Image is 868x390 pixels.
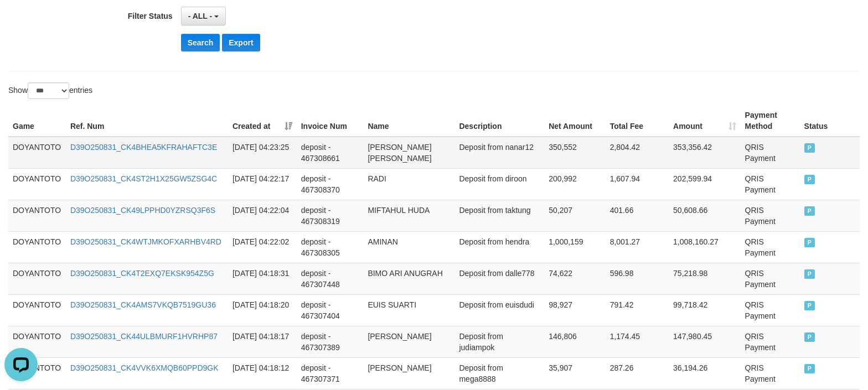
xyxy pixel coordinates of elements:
[741,137,800,169] td: QRIS Payment
[8,326,66,357] td: DOYANTOTO
[804,332,815,342] span: PAID
[8,263,66,294] td: DOYANTOTO
[228,357,297,389] td: [DATE] 04:18:12
[8,168,66,200] td: DOYANTOTO
[188,12,213,20] span: - ALL -
[804,269,815,279] span: PAID
[669,168,741,200] td: 202,599.94
[297,326,364,357] td: deposit - 467307389
[228,294,297,326] td: [DATE] 04:18:20
[544,231,605,263] td: 1,000,159
[228,231,297,263] td: [DATE] 04:22:02
[70,237,221,246] a: D39O250831_CK4WTJMKOFXARHBV4RD
[228,200,297,231] td: [DATE] 04:22:04
[363,168,454,200] td: RADI
[741,231,800,263] td: QRIS Payment
[741,294,800,326] td: QRIS Payment
[606,168,669,200] td: 1,607.94
[297,263,364,294] td: deposit - 467307448
[70,269,214,278] a: D39O250831_CK4T2EXQ7EKSK954Z5G
[800,105,860,137] th: Status
[70,332,218,341] a: D39O250831_CK44ULBMURF1HVRHP87
[228,105,297,137] th: Created at: activate to sort column ascending
[297,137,364,169] td: deposit - 467308661
[804,143,815,153] span: PAID
[8,82,92,99] label: Show entries
[606,137,669,169] td: 2,804.42
[8,294,66,326] td: DOYANTOTO
[66,105,228,137] th: Ref. Num
[8,200,66,231] td: DOYANTOTO
[454,231,544,263] td: Deposit from hendra
[70,143,217,152] a: D39O250831_CK4BHEA5KFRAHAFTC3E
[606,263,669,294] td: 596.98
[363,200,454,231] td: MIFTAHUL HUDA
[741,105,800,137] th: Payment Method
[544,357,605,389] td: 35,907
[544,168,605,200] td: 200,992
[741,263,800,294] td: QRIS Payment
[669,263,741,294] td: 75,218.98
[804,175,815,184] span: PAID
[741,200,800,231] td: QRIS Payment
[544,263,605,294] td: 74,622
[669,137,741,169] td: 353,356.42
[741,357,800,389] td: QRIS Payment
[363,231,454,263] td: AMINAN
[544,326,605,357] td: 146,806
[669,105,741,137] th: Amount: activate to sort column ascending
[297,200,364,231] td: deposit - 467308319
[741,168,800,200] td: QRIS Payment
[297,357,364,389] td: deposit - 467307371
[606,357,669,389] td: 287.26
[454,294,544,326] td: Deposit from euisdudi
[669,357,741,389] td: 36,194.26
[544,137,605,169] td: 350,552
[228,326,297,357] td: [DATE] 04:18:17
[297,105,364,137] th: Invoice Num
[544,200,605,231] td: 50,207
[4,4,38,38] button: Open LiveChat chat widget
[606,294,669,326] td: 791.42
[454,137,544,169] td: Deposit from nanar12
[228,263,297,294] td: [DATE] 04:18:31
[606,200,669,231] td: 401.66
[606,105,669,137] th: Total Fee
[363,105,454,137] th: Name
[804,238,815,247] span: PAID
[228,168,297,200] td: [DATE] 04:22:17
[8,231,66,263] td: DOYANTOTO
[228,137,297,169] td: [DATE] 04:23:25
[544,105,605,137] th: Net Amount
[363,137,454,169] td: [PERSON_NAME] [PERSON_NAME]
[669,294,741,326] td: 99,718.42
[606,326,669,357] td: 1,174.45
[222,34,260,51] button: Export
[669,231,741,263] td: 1,008,160.27
[669,200,741,231] td: 50,608.66
[181,34,220,51] button: Search
[363,263,454,294] td: BIMO ARI ANUGRAH
[8,105,66,137] th: Game
[454,357,544,389] td: Deposit from mega8888
[454,105,544,137] th: Description
[363,357,454,389] td: [PERSON_NAME]
[297,168,364,200] td: deposit - 467308370
[741,326,800,357] td: QRIS Payment
[70,363,219,372] a: D39O250831_CK4VVK6XMQB60PPD9GK
[454,263,544,294] td: Deposit from dalle778
[28,82,69,99] select: Showentries
[669,326,741,357] td: 147,980.45
[70,174,217,183] a: D39O250831_CK4ST2H1X25GW5ZSG4C
[70,206,215,215] a: D39O250831_CK49LPPHD0YZRSQ3F6S
[181,7,226,25] button: - ALL -
[804,301,815,310] span: PAID
[454,326,544,357] td: Deposit from judiampok
[454,200,544,231] td: Deposit from taktung
[297,294,364,326] td: deposit - 467307404
[454,168,544,200] td: Deposit from diroon
[804,206,815,216] span: PAID
[544,294,605,326] td: 98,927
[606,231,669,263] td: 8,001.27
[363,294,454,326] td: EUIS SUARTI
